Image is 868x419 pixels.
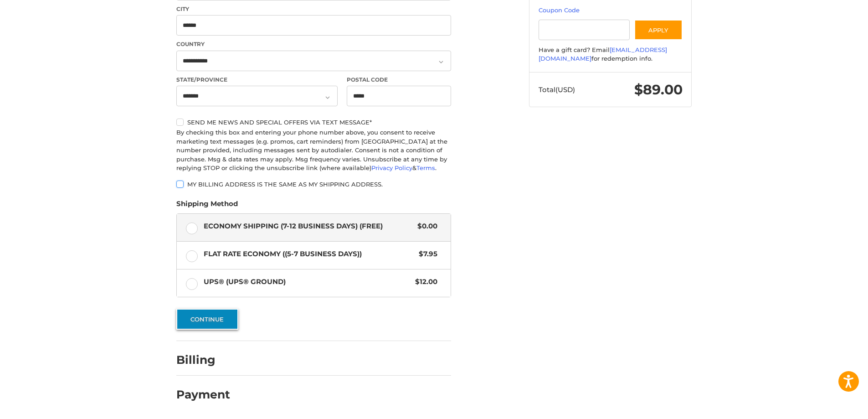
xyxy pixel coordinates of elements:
button: Continue [176,309,238,330]
a: Terms [416,164,435,171]
span: Flat Rate Economy ((5-7 Business Days)) [204,249,415,259]
span: Economy Shipping (7-12 Business Days) (Free) [204,221,413,232]
legend: Shipping Method [176,199,238,213]
label: Country [176,40,451,48]
a: Privacy Policy [371,164,412,171]
label: My billing address is the same as my shipping address. [176,181,451,188]
span: Total (USD) [539,85,575,94]
div: By checking this box and entering your phone number above, you consent to receive marketing text ... [176,128,451,173]
span: UPS® (UPS® Ground) [204,277,411,287]
div: Have a gift card? Email for redemption info. [539,46,683,63]
h2: Payment [176,388,230,402]
span: $0.00 [413,221,437,232]
button: Apply [634,20,683,40]
h2: Billing [176,353,230,367]
span: $89.00 [634,81,683,98]
label: State/Province [176,76,338,84]
input: Gift Certificate or Coupon Code [539,20,630,40]
label: City [176,5,451,13]
label: Postal Code [347,76,452,84]
a: Coupon Code [539,6,580,14]
span: $7.95 [414,249,437,259]
label: Send me news and special offers via text message* [176,119,451,126]
span: $12.00 [411,277,437,287]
